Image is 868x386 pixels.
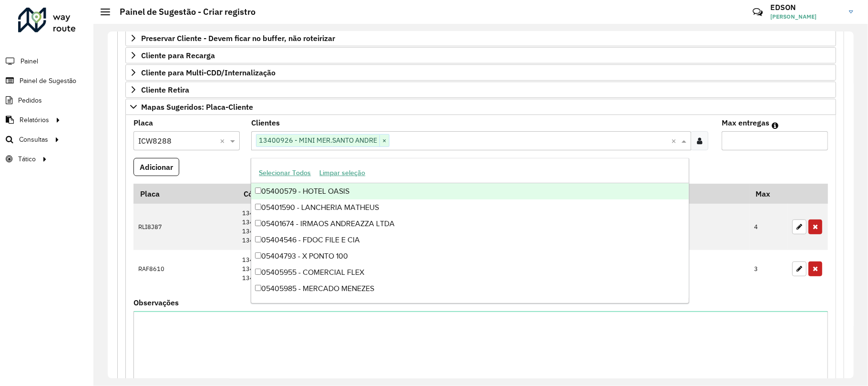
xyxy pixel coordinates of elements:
[671,135,679,146] span: Clear all
[18,154,36,164] span: Tático
[315,166,369,180] button: Limpar seleção
[141,86,189,94] span: Cliente Retira
[18,95,42,105] span: Pedidos
[20,56,38,66] span: Painel
[251,281,688,297] div: 05405985 - MERCADO MENEZES
[251,216,688,232] div: 05401674 - IRMAOS ANDREAZZA LTDA
[20,115,49,125] span: Relatórios
[141,103,253,111] span: Mapas Sugeridos: Placa-Cliente
[251,199,688,216] div: 05401590 - LANCHERIA MATHEUS
[19,135,48,145] span: Consultas
[125,30,836,46] a: Preservar Cliente - Devem ficar no buffer, não roteirizar
[251,248,688,264] div: 05404793 - X PONTO 100
[125,99,836,115] a: Mapas Sugeridos: Placa-Cliente
[133,184,237,204] th: Placa
[749,250,787,288] td: 3
[251,158,689,303] ng-dropdown-panel: Options list
[749,204,787,250] td: 4
[20,76,76,86] span: Painel de Sugestão
[133,250,237,288] td: RAF8610
[770,3,842,12] h3: EDSON
[237,250,510,288] td: 13400929 13404844 13462014
[770,12,842,21] span: [PERSON_NAME]
[133,297,179,308] label: Observações
[141,52,215,59] span: Cliente para Recarga
[251,264,688,281] div: 05405955 - COMERCIAL FLEX
[772,122,778,129] em: Máximo de clientes que serão colocados na mesma rota com os clientes informados
[251,117,280,128] label: Clientes
[251,183,688,199] div: 05400579 - HOTEL OASIS
[141,69,276,76] span: Cliente para Multi-CDD/Internalização
[125,64,836,81] a: Cliente para Multi-CDD/Internalização
[722,117,769,128] label: Max entregas
[747,2,768,22] a: Contato Rápido
[251,297,688,313] div: 05406299 - ARM DO BELO
[256,135,379,146] span: 13400926 - MINI MER.SANTO ANDRE
[255,166,315,180] button: Selecionar Todos
[133,158,179,176] button: Adicionar
[110,7,255,17] h2: Painel de Sugestão - Criar registro
[133,117,153,128] label: Placa
[125,47,836,63] a: Cliente para Recarga
[379,135,389,146] span: ×
[125,82,836,98] a: Cliente Retira
[237,204,510,250] td: 13406646 13461558 13483624 13483628
[141,34,335,42] span: Preservar Cliente - Devem ficar no buffer, não roteirizar
[133,204,237,250] td: RLI8J87
[220,135,228,146] span: Clear all
[237,184,510,204] th: Código Cliente
[749,184,787,204] th: Max
[251,232,688,248] div: 05404546 - FDOC FILE E CIA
